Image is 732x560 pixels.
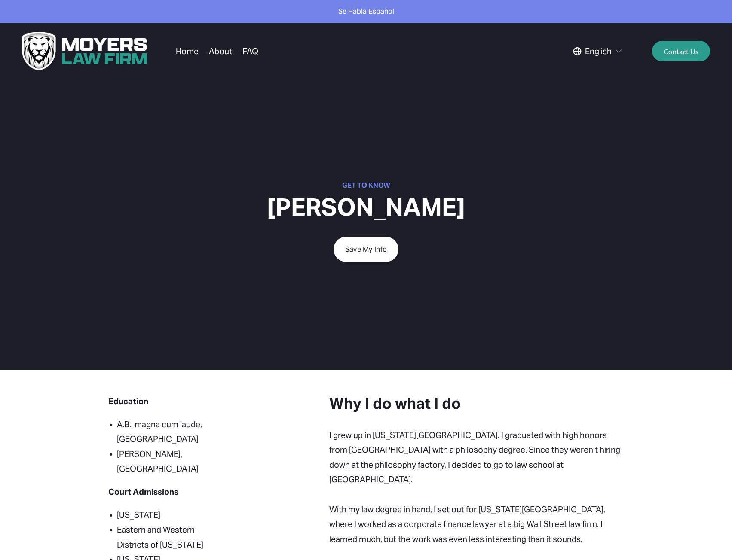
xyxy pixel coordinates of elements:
[22,32,147,70] img: Moyers Law Firm | Everyone Matters. Everyone Counts.
[585,44,612,59] span: English
[21,6,711,18] p: Se Habla Español
[342,181,390,190] strong: GET TO KNOW
[117,522,227,552] p: Eastern and Western Districts of [US_STATE]
[173,192,560,222] h1: [PERSON_NAME]
[117,508,227,523] p: [US_STATE]
[209,43,232,59] a: About
[117,417,227,447] p: A.B., magna cum laude, [GEOGRAPHIC_DATA]
[242,43,258,59] a: FAQ
[329,428,624,487] p: I grew up in [US_STATE][GEOGRAPHIC_DATA]. I graduated with high honors from [GEOGRAPHIC_DATA] wit...
[108,396,148,406] strong: Education
[176,43,199,59] a: Home
[334,237,398,262] a: Save My Info
[652,41,710,61] a: Contact Us
[117,447,227,476] p: [PERSON_NAME], [GEOGRAPHIC_DATA]
[108,487,178,497] strong: Court Admissions
[573,43,623,59] div: language picker
[329,394,624,414] h3: Why I do what I do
